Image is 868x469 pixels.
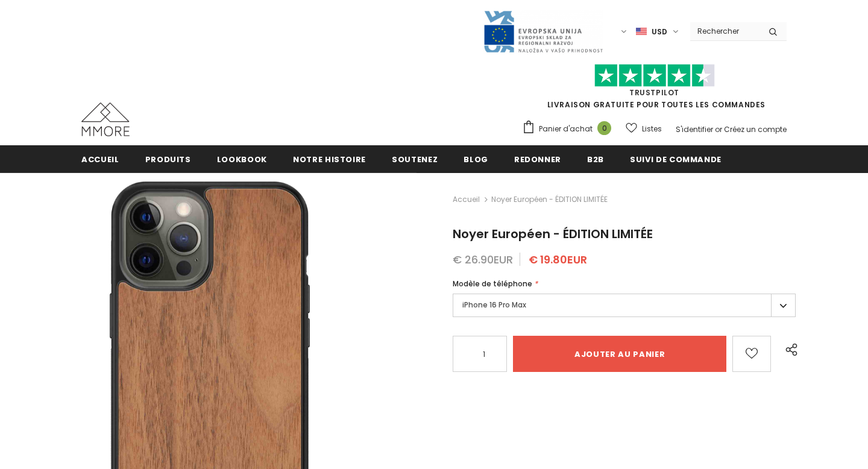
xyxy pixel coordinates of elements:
[464,154,488,165] span: Blog
[293,145,366,172] a: Notre histoire
[453,294,796,317] label: iPhone 16 Pro Max
[626,118,662,139] a: Listes
[597,121,611,135] span: 0
[81,154,119,165] span: Accueil
[587,145,604,172] a: B2B
[145,154,191,165] span: Produits
[483,10,603,54] img: Javni Razpis
[642,123,662,135] span: Listes
[392,145,438,172] a: soutenez
[513,336,726,372] input: Ajouter au panier
[217,145,267,172] a: Lookbook
[453,252,513,267] span: € 26.90EUR
[629,87,679,98] a: TrustPilot
[453,225,653,242] span: Noyer Européen - ÉDITION LIMITÉE
[676,124,713,134] a: S'identifier
[293,154,366,165] span: Notre histoire
[217,154,267,165] span: Lookbook
[514,145,561,172] a: Redonner
[529,252,587,267] span: € 19.80EUR
[652,26,667,38] span: USD
[453,192,480,207] a: Accueil
[491,192,608,207] span: Noyer Européen - ÉDITION LIMITÉE
[145,145,191,172] a: Produits
[514,154,561,165] span: Redonner
[587,154,604,165] span: B2B
[81,102,130,136] img: Cas MMORE
[392,154,438,165] span: soutenez
[690,22,759,40] input: Search Site
[522,120,617,138] a: Panier d'achat 0
[630,145,722,172] a: Suivi de commande
[724,124,787,134] a: Créez un compte
[594,64,715,87] img: Faites confiance aux étoiles pilotes
[483,26,603,36] a: Javni Razpis
[630,154,722,165] span: Suivi de commande
[715,124,722,134] span: or
[464,145,488,172] a: Blog
[453,279,532,289] span: Modèle de téléphone
[81,145,119,172] a: Accueil
[636,27,647,37] img: USD
[522,69,787,110] span: LIVRAISON GRATUITE POUR TOUTES LES COMMANDES
[539,123,593,135] span: Panier d'achat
